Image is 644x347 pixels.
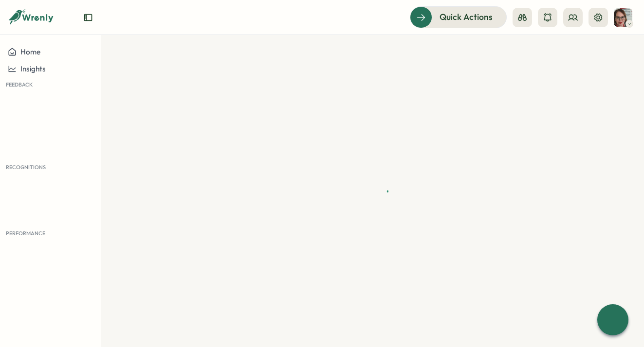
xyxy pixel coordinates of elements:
button: Quick Actions [410,6,507,28]
span: Quick Actions [440,11,493,23]
span: Home [20,47,40,56]
button: Expand sidebar [83,13,93,22]
img: Julia Wilkens [614,8,632,27]
span: Insights [20,64,46,73]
